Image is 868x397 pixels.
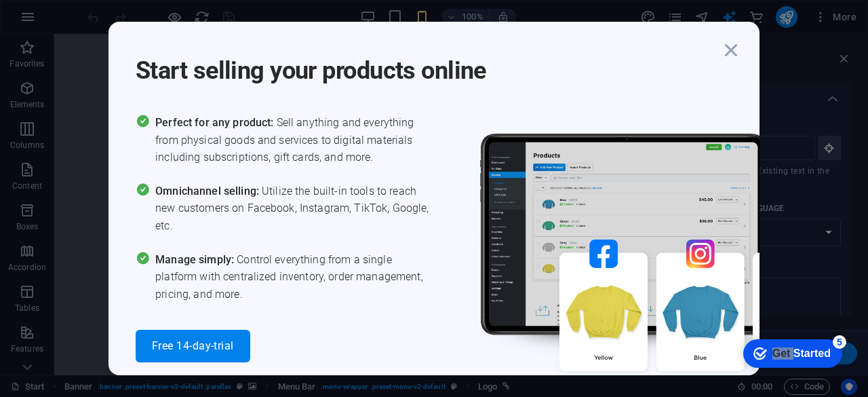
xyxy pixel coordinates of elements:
[136,38,719,87] h1: Start selling your products online
[155,185,262,197] span: Omnichannel selling:
[155,114,434,166] span: Sell anything and everything from physical goods and services to digital materials including subs...
[136,330,250,362] button: Free 14-day-trial
[155,253,237,266] span: Manage simply:
[100,3,114,16] div: 5
[155,116,276,129] span: Perfect for any product:
[11,7,110,35] div: Get Started 5 items remaining, 0% complete
[40,15,98,27] div: Get Started
[155,251,434,303] span: Control everything from a single platform with centralized inventory, order management, pricing, ...
[152,341,234,352] span: Free 14-day-trial
[155,183,434,235] span: Utilize the built-in tools to reach new customers on Facebook, Instagram, TikTok, Google, etc.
